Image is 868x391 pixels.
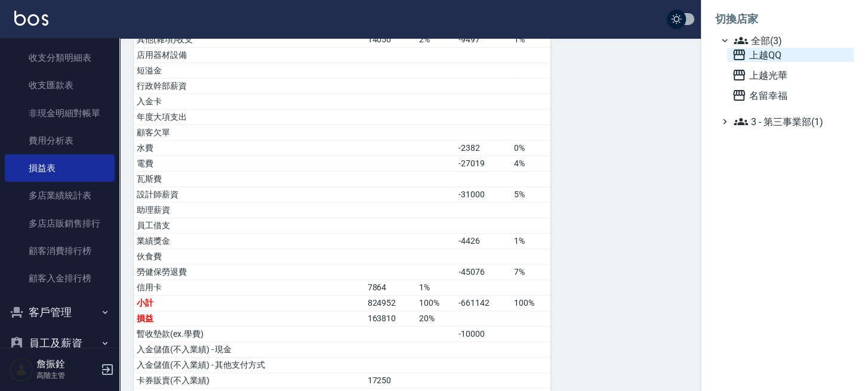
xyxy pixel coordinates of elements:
[732,88,849,103] span: 名留幸福
[734,33,849,48] span: 全部(3)
[732,68,849,82] span: 上越光華
[715,5,854,33] li: 切換店家
[732,48,849,62] span: 上越QQ
[734,114,849,129] span: 3 - 第三事業部(1)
